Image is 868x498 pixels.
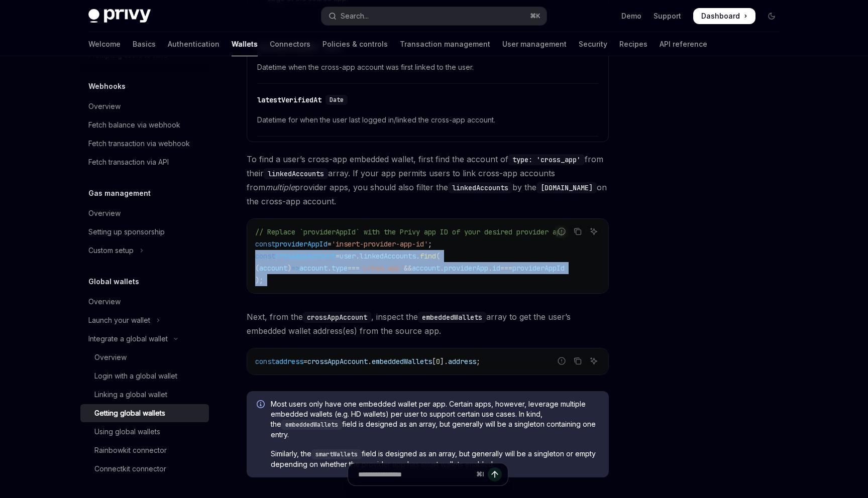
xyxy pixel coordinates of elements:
[88,187,151,199] h5: Gas management
[247,152,609,208] span: To find a user’s cross-app embedded wallet, first find the account of from their array. If your a...
[88,80,126,92] h5: Webhooks
[372,357,432,366] span: embeddedWallets
[80,348,209,366] a: Overview
[257,400,267,410] svg: Info
[255,227,565,236] span: // Replace `providerAppId` with the Privy app ID of your desired provider app
[80,135,209,153] a: Fetch transaction via webhook
[587,354,600,367] button: Ask AI
[275,357,303,366] span: address
[303,357,307,366] span: =
[88,244,134,257] div: Custom setup
[88,207,121,219] div: Overview
[265,182,295,192] em: multiple
[255,264,259,273] span: (
[232,32,258,56] a: Wallets
[80,204,209,222] a: Overview
[80,460,209,478] a: Connectkit connector
[488,467,502,481] button: Send message
[400,32,490,56] a: Transaction management
[311,449,362,459] code: smartWallets
[440,357,448,366] span: ].
[571,354,584,367] button: Copy the contents from the code block
[428,239,432,248] span: ;
[416,252,420,261] span: .
[420,252,436,261] span: find
[88,119,180,131] div: Fetch balance via webhook
[693,8,755,24] a: Dashboard
[322,32,388,56] a: Policies & controls
[579,32,607,56] a: Security
[432,357,436,366] span: [
[307,357,368,366] span: crossAppAccount
[332,264,348,273] span: type
[619,32,647,56] a: Recipes
[271,449,599,469] span: Similarly, the field is designed as an array, but generally will be a singleton or empty dependin...
[94,389,167,401] div: Linking a global wallet
[80,423,209,441] a: Using global wallets
[341,10,369,22] div: Search...
[255,252,275,261] span: const
[508,154,585,165] code: type: 'cross_app'
[94,444,167,456] div: Rainbowkit connector
[299,264,328,273] span: account
[88,333,168,345] div: Integrate a global wallet
[701,11,740,21] span: Dashboard
[340,252,356,261] span: user
[287,264,291,273] span: )
[502,32,567,56] a: User management
[264,168,328,179] code: linkedAccounts
[257,95,321,105] div: latestVerifiedAt
[500,264,512,273] span: ===
[275,252,336,261] span: crossAppAccount
[80,97,209,115] a: Overview
[80,386,209,404] a: Linking a global wallet
[412,264,440,273] span: account
[255,239,275,248] span: const
[80,116,209,134] a: Fetch balance via webhook
[88,314,150,326] div: Launch your wallet
[404,264,412,273] span: &&
[255,276,263,285] span: );
[80,293,209,311] a: Overview
[133,32,156,56] a: Basics
[291,264,299,273] span: =>
[281,420,342,430] code: embeddedWallets
[88,138,190,150] div: Fetch transaction via webhook
[621,11,641,21] a: Demo
[448,182,512,193] code: linkedAccounts
[303,312,371,323] code: crossAppAccount
[80,367,209,385] a: Login with a global wallet
[271,399,599,440] span: Most users only have one embedded wallet per app. Certain apps, however, leverage multiple embedd...
[436,357,440,366] span: 0
[255,357,275,366] span: const
[270,32,310,56] a: Connectors
[168,32,220,56] a: Authentication
[764,8,780,24] button: Toggle dark mode
[555,225,568,238] button: Report incorrect code
[80,404,209,422] a: Getting global wallets
[444,264,488,273] span: providerApp
[94,407,165,419] div: Getting global wallets
[257,61,598,73] span: Datetime when the cross-app account was first linked to the user.
[476,357,480,366] span: ;
[88,32,121,56] a: Welcome
[330,96,344,104] span: Date
[336,252,340,261] span: =
[88,276,139,288] h5: Global wallets
[448,357,476,366] span: address
[571,225,584,238] button: Copy the contents from the code block
[247,310,609,338] span: Next, from the , inspect the array to get the user’s embedded wallet address(es) from the source ...
[80,153,209,171] a: Fetch transaction via API
[660,32,707,56] a: API reference
[275,239,328,248] span: providerAppId
[80,311,209,329] button: Toggle Launch your wallet section
[257,114,598,126] span: Datetime for when the user last logged in/linked the cross-app account.
[259,264,287,273] span: account
[80,330,209,348] button: Toggle Integrate a global wallet section
[488,264,492,273] span: .
[536,182,597,193] code: [DOMAIN_NAME]
[88,296,121,308] div: Overview
[80,241,209,260] button: Toggle Custom setup section
[440,264,444,273] span: .
[80,223,209,241] a: Setting up sponsorship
